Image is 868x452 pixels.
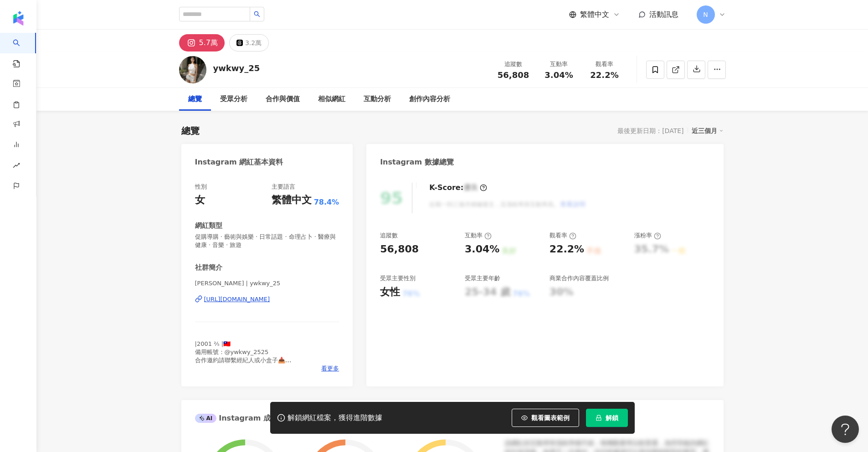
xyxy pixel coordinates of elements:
[314,197,339,207] span: 78.4%
[496,60,531,69] div: 追蹤數
[606,414,618,421] span: 解鎖
[550,231,576,240] div: 觀看率
[380,285,400,299] div: 女性
[188,94,202,105] div: 總覽
[465,274,500,282] div: 受眾主要年齡
[617,127,683,134] div: 最後更新日期：[DATE]
[266,94,300,105] div: 合作與價值
[13,156,20,177] span: rise
[380,242,419,257] div: 56,808
[465,231,492,240] div: 互動率
[634,231,661,240] div: 漲粉率
[590,71,618,80] span: 22.2%
[195,279,339,288] span: [PERSON_NAME] | ywkwy_25
[195,221,222,231] div: 網紅類型
[409,94,450,105] div: 創作內容分析
[11,11,26,26] img: logo icon
[199,36,218,49] div: 5.7萬
[380,231,398,240] div: 追蹤數
[195,263,222,272] div: 社群簡介
[318,94,345,105] div: 相似網紅
[272,183,295,191] div: 主要語言
[195,183,207,191] div: 性別
[596,415,602,421] span: lock
[498,70,529,80] span: 56,808
[179,56,206,83] img: KOL Avatar
[204,295,270,303] div: [URL][DOMAIN_NAME]
[195,295,339,303] a: [URL][DOMAIN_NAME]
[245,36,262,49] div: 3.2萬
[272,193,312,207] div: 繁體中文
[542,60,576,69] div: 互動率
[321,365,339,373] span: 看更多
[13,33,31,68] a: search
[531,414,570,421] span: 觀看圖表範例
[288,413,382,423] div: 解鎖網紅檔案，獲得進階數據
[179,34,225,51] button: 5.7萬
[512,409,579,427] button: 觀看圖表範例
[586,409,628,427] button: 解鎖
[692,125,724,137] div: 近三個月
[580,10,609,20] span: 繁體中文
[254,11,260,17] span: search
[220,94,247,105] div: 受眾分析
[465,242,499,257] div: 3.04%
[429,183,487,193] div: K-Score :
[550,274,609,282] div: 商業合作內容覆蓋比例
[229,34,269,51] button: 3.2萬
[364,94,391,105] div: 互動分析
[380,274,416,282] div: 受眾主要性別
[195,340,306,380] span: |2001 ⅖ |🇹🇼 備用帳號：@ywkwy_2525 合作邀約請聯繫經紀人或小盒子📥 📪[EMAIL_ADDRESS][DOMAIN_NAME] 沒有使用任何交友軟體！！
[380,157,454,167] div: Instagram 數據總覽
[195,193,205,207] div: 女
[550,242,584,257] div: 22.2%
[181,124,200,137] div: 總覽
[195,157,283,167] div: Instagram 網紅基本資料
[649,10,678,19] span: 活動訊息
[213,62,260,74] div: ywkwy_25
[195,233,339,249] span: 促購導購 · 藝術與娛樂 · 日常話題 · 命理占卜 · 醫療與健康 · 音樂 · 旅遊
[544,71,573,80] span: 3.04%
[703,10,708,20] span: N
[587,60,622,69] div: 觀看率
